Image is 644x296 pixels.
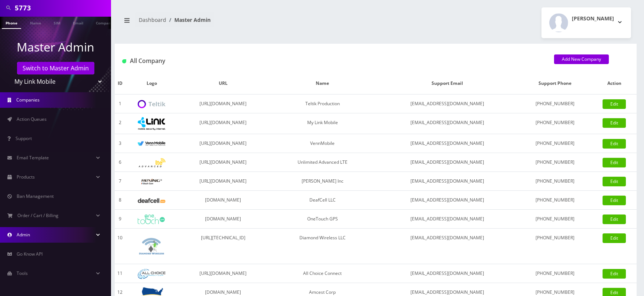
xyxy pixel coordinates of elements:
[178,113,268,134] td: [URL][DOMAIN_NAME]
[268,191,377,210] td: DeafCell LLC
[2,17,21,29] a: Phone
[178,264,268,283] td: [URL][DOMAIN_NAME]
[115,172,125,191] td: 7
[603,118,626,128] a: Edit
[138,178,165,185] img: Rexing Inc
[17,174,35,180] span: Products
[518,94,592,113] td: [PHONE_NUMBER]
[518,113,592,134] td: [PHONE_NUMBER]
[138,158,165,167] img: Unlimited Advanced LTE
[377,134,518,153] td: [EMAIL_ADDRESS][DOMAIN_NAME]
[138,269,165,279] img: All Choice Connect
[178,153,268,172] td: [URL][DOMAIN_NAME]
[377,153,518,172] td: [EMAIL_ADDRESS][DOMAIN_NAME]
[603,99,626,109] a: Edit
[139,16,166,23] a: Dashboard
[17,62,94,74] a: Switch to Master Admin
[138,117,165,130] img: My Link Mobile
[26,17,45,28] a: Name
[115,191,125,210] td: 8
[15,1,109,15] input: Search in Company
[603,139,626,149] a: Edit
[138,198,165,203] img: DeafCell LLC
[92,17,117,28] a: Company
[603,269,626,279] a: Edit
[603,158,626,167] a: Edit
[16,135,32,142] span: Support
[572,16,614,22] h2: [PERSON_NAME]
[268,264,377,283] td: All Choice Connect
[138,100,165,109] img: Teltik Production
[178,210,268,229] td: [DOMAIN_NAME]
[178,229,268,264] td: [URL][TECHNICAL_ID]
[518,134,592,153] td: [PHONE_NUMBER]
[377,172,518,191] td: [EMAIL_ADDRESS][DOMAIN_NAME]
[592,73,637,94] th: Action
[518,210,592,229] td: [PHONE_NUMBER]
[603,196,626,205] a: Edit
[541,7,631,38] button: [PERSON_NAME]
[17,154,49,161] span: Email Template
[268,94,377,113] td: Teltik Production
[268,229,377,264] td: Diamond Wireless LLC
[518,264,592,283] td: [PHONE_NUMBER]
[115,153,125,172] td: 6
[603,177,626,186] a: Edit
[115,94,125,113] td: 1
[138,141,165,146] img: VennMobile
[138,232,165,260] img: Diamond Wireless LLC
[377,264,518,283] td: [EMAIL_ADDRESS][DOMAIN_NAME]
[17,251,43,257] span: Go Know API
[518,153,592,172] td: [PHONE_NUMBER]
[178,172,268,191] td: [URL][DOMAIN_NAME]
[69,17,87,28] a: Email
[268,113,377,134] td: My Link Mobile
[120,12,370,33] nav: breadcrumb
[178,94,268,113] td: [URL][DOMAIN_NAME]
[377,94,518,113] td: [EMAIL_ADDRESS][DOMAIN_NAME]
[603,214,626,224] a: Edit
[115,73,125,94] th: ID
[377,113,518,134] td: [EMAIL_ADDRESS][DOMAIN_NAME]
[178,73,268,94] th: URL
[122,59,126,63] img: All Company
[115,229,125,264] td: 10
[377,191,518,210] td: [EMAIL_ADDRESS][DOMAIN_NAME]
[115,134,125,153] td: 3
[115,264,125,283] td: 11
[377,210,518,229] td: [EMAIL_ADDRESS][DOMAIN_NAME]
[268,210,377,229] td: OneTouch GPS
[138,214,165,224] img: OneTouch GPS
[554,54,609,64] a: Add New Company
[16,97,40,103] span: Companies
[377,229,518,264] td: [EMAIL_ADDRESS][DOMAIN_NAME]
[178,191,268,210] td: [DOMAIN_NAME]
[17,116,47,122] span: Action Queues
[268,134,377,153] td: VennMobile
[268,172,377,191] td: [PERSON_NAME] Inc
[115,113,125,134] td: 2
[377,73,518,94] th: Support Email
[518,172,592,191] td: [PHONE_NUMBER]
[115,210,125,229] td: 9
[178,134,268,153] td: [URL][DOMAIN_NAME]
[17,193,54,199] span: Ban Management
[603,233,626,243] a: Edit
[17,270,28,276] span: Tools
[518,229,592,264] td: [PHONE_NUMBER]
[166,16,211,24] li: Master Admin
[518,73,592,94] th: Support Phone
[268,73,377,94] th: Name
[50,17,64,28] a: SIM
[17,212,58,219] span: Order / Cart / Billing
[518,191,592,210] td: [PHONE_NUMBER]
[268,153,377,172] td: Unlimited Advanced LTE
[122,57,543,64] h1: All Company
[17,232,30,238] span: Admin
[125,73,178,94] th: Logo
